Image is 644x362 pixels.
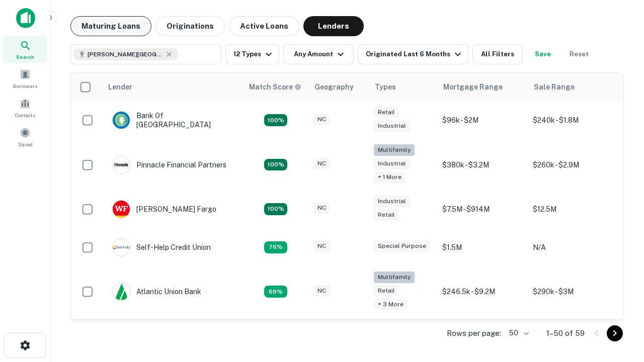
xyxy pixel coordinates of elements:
[102,73,243,101] th: Lender
[437,266,528,317] td: $246.5k - $9.2M
[112,200,216,218] div: [PERSON_NAME] Fargo
[113,201,130,218] img: picture
[369,73,437,101] th: Types
[563,44,595,64] button: Reset
[264,286,287,298] div: Matching Properties: 10, hasApolloMatch: undefined
[374,196,410,207] div: Industrial
[88,50,163,59] span: [PERSON_NAME][GEOGRAPHIC_DATA], [GEOGRAPHIC_DATA]
[528,139,618,190] td: $260k - $2.9M
[374,144,415,156] div: Multifamily
[607,325,623,341] button: Go to next page
[13,82,37,90] span: Borrowers
[437,190,528,228] td: $7.5M - $914M
[303,16,364,36] button: Lenders
[443,81,503,93] div: Mortgage Range
[3,65,47,92] a: Borrowers
[283,44,354,64] button: Any Amount
[374,107,399,118] div: Retail
[264,114,287,126] div: Matching Properties: 15, hasApolloMatch: undefined
[505,326,530,340] div: 50
[229,16,299,36] button: Active Loans
[264,241,287,253] div: Matching Properties: 11, hasApolloMatch: undefined
[437,139,528,190] td: $380k - $3.2M
[113,283,130,300] img: picture
[437,228,528,266] td: $1.5M
[447,327,501,339] p: Rows per page:
[366,48,464,60] div: Originated Last 6 Months
[113,239,130,256] img: picture
[108,81,132,93] div: Lender
[528,101,618,139] td: $240k - $1.8M
[113,112,130,129] img: picture
[3,36,47,63] a: Search
[249,81,299,93] h6: Match Score
[594,282,644,330] iframe: Chat Widget
[243,73,308,101] th: Capitalize uses an advanced AI algorithm to match your search with the best lender. The match sco...
[112,111,233,129] div: Bank Of [GEOGRAPHIC_DATA]
[16,53,34,61] span: Search
[374,209,399,221] div: Retail
[112,238,211,256] div: Self-help Credit Union
[16,8,35,28] img: capitalize-icon.png
[528,266,618,317] td: $290k - $3M
[374,299,408,310] div: + 3 more
[313,114,330,125] div: NC
[15,111,35,119] span: Contacts
[528,73,618,101] th: Sale Range
[314,81,354,93] div: Geography
[313,240,330,252] div: NC
[374,240,430,252] div: Special Purpose
[225,44,279,64] button: 12 Types
[358,44,468,64] button: Originated Last 6 Months
[374,171,406,183] div: + 1 more
[437,101,528,139] td: $96k - $2M
[534,81,575,93] div: Sale Range
[3,94,47,121] a: Contacts
[264,203,287,215] div: Matching Properties: 15, hasApolloMatch: undefined
[18,140,33,148] span: Saved
[527,44,559,64] button: Save your search to get updates of matches that match your search criteria.
[528,190,618,228] td: $12.5M
[264,159,287,171] div: Matching Properties: 26, hasApolloMatch: undefined
[374,285,399,297] div: Retail
[528,228,618,266] td: N/A
[374,271,415,283] div: Multifamily
[374,158,410,169] div: Industrial
[112,156,226,174] div: Pinnacle Financial Partners
[313,158,330,169] div: NC
[375,81,396,93] div: Types
[546,327,585,339] p: 1–50 of 59
[313,285,330,297] div: NC
[374,120,410,132] div: Industrial
[249,81,301,93] div: Capitalize uses an advanced AI algorithm to match your search with the best lender. The match sco...
[472,44,523,64] button: All Filters
[155,16,225,36] button: Originations
[437,73,528,101] th: Mortgage Range
[313,202,330,214] div: NC
[308,73,369,101] th: Geography
[3,123,47,150] a: Saved
[113,156,130,173] img: picture
[70,16,151,36] button: Maturing Loans
[112,283,201,301] div: Atlantic Union Bank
